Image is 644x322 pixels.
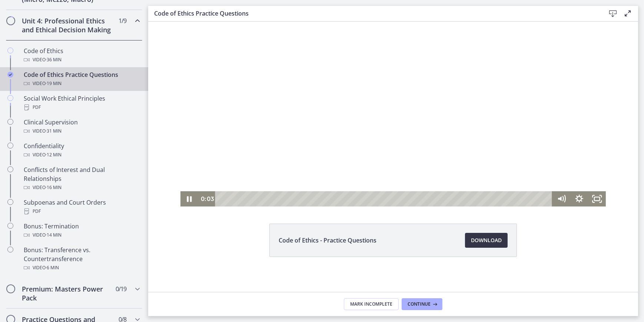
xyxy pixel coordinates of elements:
[119,16,126,25] span: 1 / 9
[402,298,442,310] button: Continue
[24,79,139,88] div: Video
[24,46,139,64] div: Code of Ethics
[22,16,112,34] h2: Unit 4: Professional Ethics and Ethical Decision Making
[24,150,139,159] div: Video
[24,127,139,136] div: Video
[22,284,112,302] h2: Premium: Masters Power Pack
[46,127,62,136] span: · 31 min
[24,55,139,64] div: Video
[46,150,62,159] span: · 12 min
[24,245,139,272] div: Bonus: Transference vs. Countertransference
[24,198,139,216] div: Subpoenas and Court Orders
[24,231,139,240] div: Video
[344,298,399,310] button: Mark Incomplete
[7,72,13,78] i: Completed
[24,70,139,88] div: Code of Ethics Practice Questions
[154,9,594,18] h3: Code of Ethics Practice Questions
[24,103,139,112] div: PDF
[24,183,139,192] div: Video
[24,222,139,240] div: Bonus: Termination
[24,94,139,112] div: Social Work Ethical Principles
[408,301,431,307] span: Continue
[350,301,392,307] span: Mark Incomplete
[24,142,139,159] div: Confidentiality
[24,165,139,192] div: Conflicts of Interest and Dual Relationships
[116,284,126,293] span: 0 / 19
[24,118,139,136] div: Clinical Supervision
[46,183,62,192] span: · 16 min
[279,236,376,245] span: Code of Ethics - Practice Questions
[46,79,62,88] span: · 19 min
[465,233,508,248] a: Download
[24,207,139,216] div: PDF
[46,55,62,64] span: · 36 min
[46,231,62,240] span: · 14 min
[46,263,59,272] span: · 6 min
[24,263,139,272] div: Video
[471,236,502,245] span: Download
